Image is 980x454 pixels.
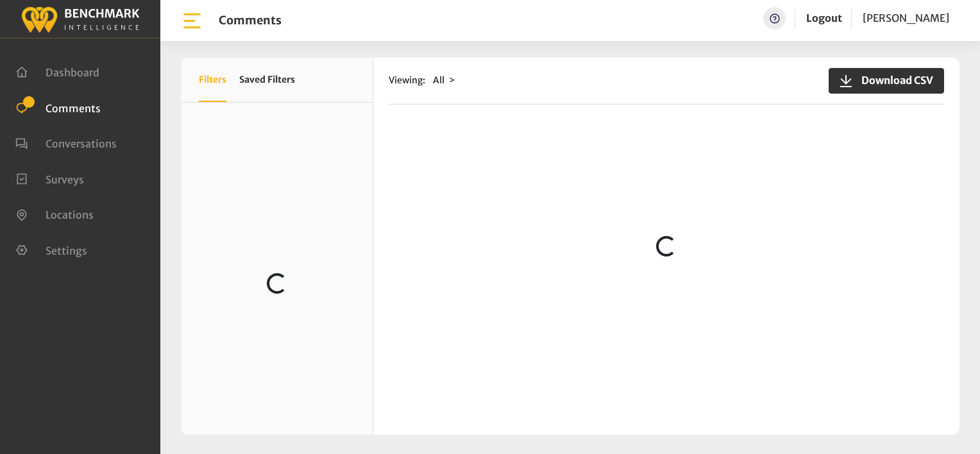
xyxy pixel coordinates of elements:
button: Download CSV [829,68,944,94]
a: Dashboard [15,65,99,78]
span: Locations [46,208,94,221]
img: bar [181,10,203,32]
a: Locations [15,207,94,220]
span: [PERSON_NAME] [863,12,949,24]
a: Settings [15,243,87,256]
span: Comments [46,101,101,114]
span: Settings [46,244,87,256]
h1: Comments [219,13,282,28]
span: Viewing: [389,74,425,87]
a: [PERSON_NAME] [863,7,949,29]
span: Surveys [46,172,84,185]
span: All [433,74,444,86]
span: Dashboard [46,66,99,79]
button: Saved Filters [239,58,295,102]
a: Comments [15,101,101,113]
span: Conversations [46,137,117,150]
span: Download CSV [854,72,933,88]
a: Logout [806,12,842,24]
a: Surveys [15,172,84,185]
button: Filters [199,58,226,102]
a: Logout [806,7,842,29]
a: Conversations [15,136,117,149]
img: benchmark [21,3,140,35]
